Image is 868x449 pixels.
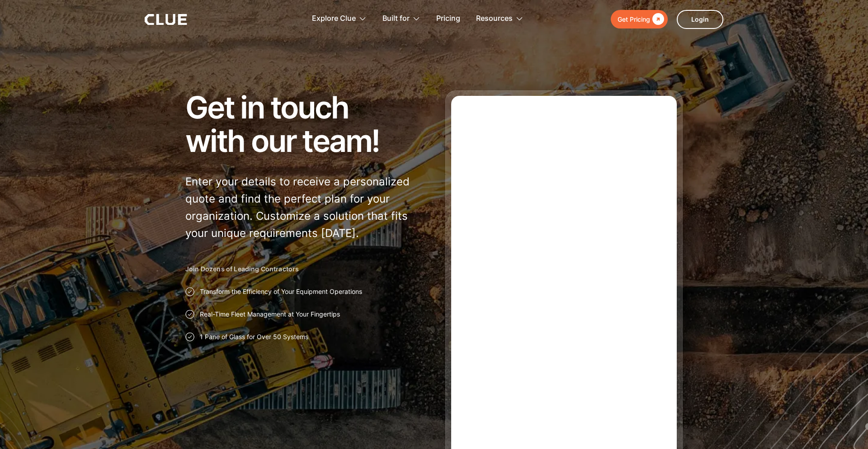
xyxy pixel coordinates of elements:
[476,5,524,33] div: Resources
[200,310,340,319] p: Real-Time Fleet Management at Your Fingertips
[677,10,723,29] a: Login
[185,90,423,157] h1: Get in touch with our team!
[476,5,513,33] div: Resources
[185,265,423,274] h2: Join Dozens of Leading Contractors
[312,5,356,33] div: Explore Clue
[382,5,410,33] div: Built for
[611,10,668,28] a: Get Pricing
[185,332,194,341] img: Approval checkmark icon
[650,14,664,25] div: 
[436,5,460,33] a: Pricing
[200,332,308,341] p: 1 Pane of Glass for Over 50 Systems
[200,287,362,296] p: Transform the Efficiency of Your Equipment Operations
[185,173,423,242] p: Enter your details to receive a personalized quote and find the perfect plan for your organizatio...
[618,14,650,25] div: Get Pricing
[185,310,194,319] img: Approval checkmark icon
[185,287,194,296] img: Approval checkmark icon
[312,5,367,33] div: Explore Clue
[382,5,420,33] div: Built for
